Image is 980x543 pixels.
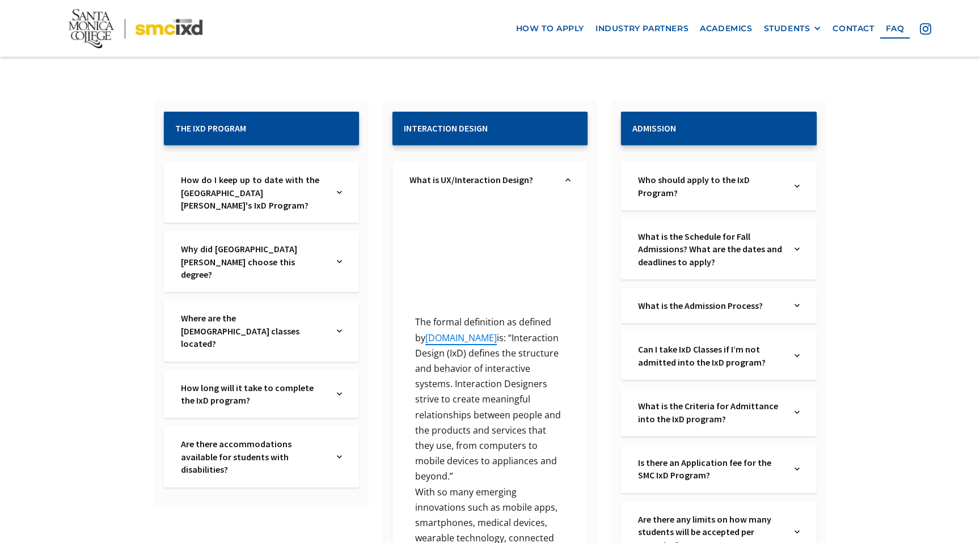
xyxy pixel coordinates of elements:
p: The formal definition as defined by is: “Interaction Design (IxD) defines the structure and behav... [409,315,571,484]
a: What is UX/Interaction Design? [409,173,555,186]
a: Can I take IxD Classes if I’m not admitted into the IxD program? [638,343,783,368]
a: Where are the [DEMOGRAPHIC_DATA] classes located? [181,312,326,350]
img: icon - instagram [920,23,931,35]
h2: Admission [632,123,805,134]
h2: Interaction Design [404,123,576,134]
a: [DOMAIN_NAME] [425,332,497,345]
a: What is the Schedule for Fall Admissions? What are the dates and deadlines to apply? [638,230,783,268]
a: Academics [694,18,758,39]
a: how to apply [510,18,590,39]
a: What is the Admission Process? [638,299,783,312]
a: Why did [GEOGRAPHIC_DATA][PERSON_NAME] choose this degree? [181,243,326,281]
a: contact [827,18,880,39]
p: ‍ [409,299,571,315]
a: How long will it take to complete the IxD program? [181,381,326,407]
a: industry partners [590,18,694,39]
a: How do I keep up to date with the [GEOGRAPHIC_DATA][PERSON_NAME]'s IxD Program? [181,173,326,211]
div: STUDENTS [764,23,822,33]
a: Is there an Application fee for the SMC IxD Program? [638,456,783,482]
h2: The IxD Program [175,123,348,134]
a: faq [880,18,910,39]
a: Are there accommodations available for students with disabilities? [181,438,326,476]
img: Santa Monica College - SMC IxD logo [69,9,202,48]
div: STUDENTS [764,23,810,33]
a: Who should apply to the IxD Program? [638,173,783,199]
a: What is the Criteria for Admittance into the IxD program? [638,400,783,425]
